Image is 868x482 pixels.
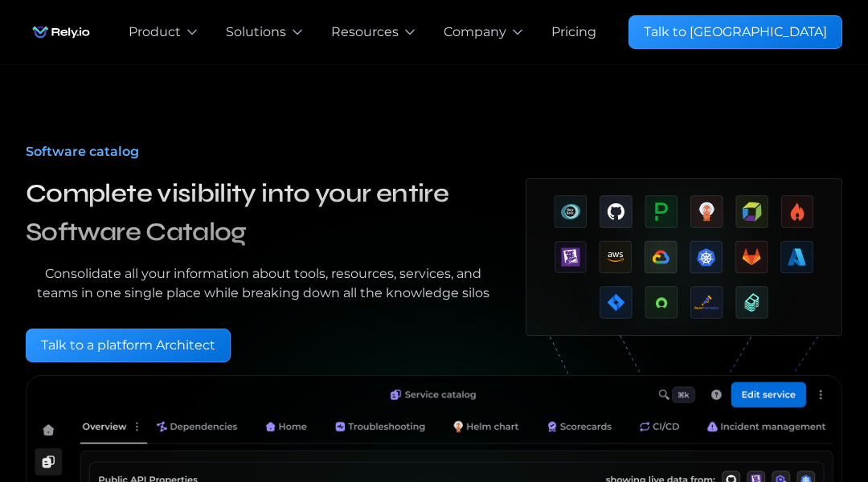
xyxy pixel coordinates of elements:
[41,336,215,355] div: Talk to a platform Architect
[26,16,96,48] img: Rely.io logo
[226,22,286,42] div: Solutions
[26,16,96,48] a: home
[551,22,596,42] a: Pricing
[129,22,181,42] div: Product
[331,22,399,42] div: Resources
[526,178,842,375] a: open lightbox
[26,174,500,251] h3: Complete visibility into your entire Software Catalog
[444,22,506,42] div: Company
[26,264,500,303] div: Consolidate all your information about tools, resources, services, and teams in one single place ...
[628,15,842,49] a: Talk to [GEOGRAPHIC_DATA]
[644,22,827,42] div: Talk to [GEOGRAPHIC_DATA]
[26,142,500,161] div: Software catalog
[26,329,231,362] a: Talk to a platform Architect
